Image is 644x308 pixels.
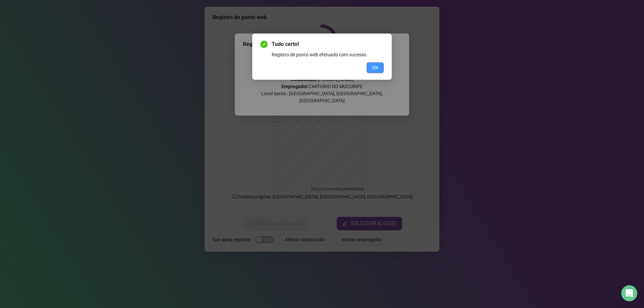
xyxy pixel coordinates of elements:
button: OK [367,62,384,73]
span: Tudo certo! [272,40,384,48]
div: Open Intercom Messenger [621,285,637,301]
div: Registro de ponto web efetuado com sucesso. [272,51,384,58]
span: OK [372,64,378,71]
span: check-circle [260,41,268,48]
